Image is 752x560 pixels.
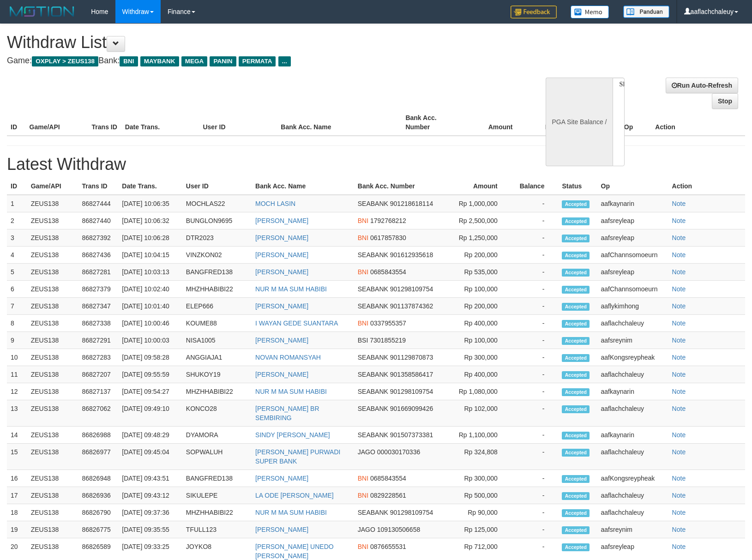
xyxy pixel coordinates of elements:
span: SEABANK [358,251,388,259]
td: 86827436 [78,247,118,264]
td: aaflachchaleuy [597,504,668,521]
span: BNI [358,217,368,224]
td: aafkaynarin [597,427,668,444]
img: MOTION_logo.png [7,5,77,18]
td: BUNGLON9695 [182,212,252,229]
th: ID [7,109,26,136]
td: 86827379 [78,281,118,298]
span: 901137874362 [390,302,433,310]
td: 15 [7,444,27,470]
td: - [511,366,559,383]
td: 12 [7,383,27,400]
td: 86827291 [78,332,118,349]
span: OXPLAY > ZEUS138 [32,56,98,66]
span: SEABANK [358,200,388,207]
td: Rp 2,500,000 [452,212,511,229]
td: Rp 90,000 [452,504,511,521]
span: MAYBANK [140,56,179,66]
td: 8 [7,315,27,332]
a: NUR M MA SUM HABIBI [255,285,327,293]
td: Rp 1,000,000 [452,195,511,212]
a: LA ODE [PERSON_NAME] [255,492,334,499]
td: MHZHHABIBI22 [182,383,252,400]
td: Rp 200,000 [452,247,511,264]
td: 2 [7,212,27,229]
span: PANIN [210,56,236,66]
span: 901298109754 [390,509,433,516]
span: JAGO [358,448,375,456]
th: Bank Acc. Name [277,109,402,136]
td: 86827062 [78,400,118,427]
a: Note [672,200,686,207]
th: Amount [452,178,511,195]
th: Balance [527,109,584,136]
td: Rp 300,000 [452,470,511,487]
td: 17 [7,487,27,504]
span: Accepted [562,320,590,328]
span: Accepted [562,303,590,311]
td: DYAMORA [182,427,252,444]
span: Accepted [562,449,590,457]
th: Bank Acc. Number [402,109,464,136]
span: 109130506658 [377,526,420,533]
span: 901612935618 [390,251,433,259]
span: 0685843554 [370,268,406,276]
td: aafkaynarin [597,195,668,212]
td: - [511,487,559,504]
td: Rp 324,808 [452,444,511,470]
td: Rp 1,080,000 [452,383,511,400]
span: Accepted [562,405,590,413]
span: Accepted [562,354,590,362]
span: Accepted [562,200,590,208]
td: [DATE] 10:00:46 [118,315,182,332]
a: Note [672,492,686,499]
td: 86827444 [78,195,118,212]
td: - [511,212,559,229]
a: [PERSON_NAME] [255,251,308,259]
td: BANGFRED138 [182,470,252,487]
td: aaflachchaleuy [597,315,668,332]
a: [PERSON_NAME] [255,302,308,310]
td: MHZHHABIBI22 [182,281,252,298]
a: Note [672,337,686,344]
a: MOCH LASIN [255,200,295,207]
a: NUR M MA SUM HABIBI [255,388,327,395]
td: aafsreynim [597,521,668,538]
td: aafsreynim [597,332,668,349]
img: Feedback.jpg [511,6,557,18]
td: 14 [7,427,27,444]
a: Note [672,354,686,361]
td: aaflachchaleuy [597,444,668,470]
td: [DATE] 10:06:28 [118,229,182,247]
td: SHUKOY19 [182,366,252,383]
td: 86827137 [78,383,118,400]
td: ZEUS138 [27,264,78,281]
td: - [511,332,559,349]
a: Note [672,405,686,412]
td: Rp 1,100,000 [452,427,511,444]
td: aafChannsomoeurn [597,247,668,264]
a: [PERSON_NAME] [255,475,308,482]
td: aaflachchaleuy [597,400,668,427]
td: 86827281 [78,264,118,281]
td: ZEUS138 [27,504,78,521]
td: [DATE] 10:00:03 [118,332,182,349]
span: 1792768212 [370,217,406,224]
td: 86827392 [78,229,118,247]
span: Accepted [562,509,590,517]
td: - [511,383,559,400]
span: SEABANK [358,405,388,412]
span: SEABANK [358,285,388,293]
span: 901358586417 [390,371,433,378]
span: JAGO [358,526,375,533]
td: 86827338 [78,315,118,332]
span: BNI [358,268,368,276]
span: 901507373381 [390,431,433,439]
td: Rp 500,000 [452,487,511,504]
td: 18 [7,504,27,521]
td: 86827207 [78,366,118,383]
span: Accepted [562,526,590,534]
a: Note [672,268,686,276]
span: SEABANK [358,354,388,361]
a: Note [672,543,686,550]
